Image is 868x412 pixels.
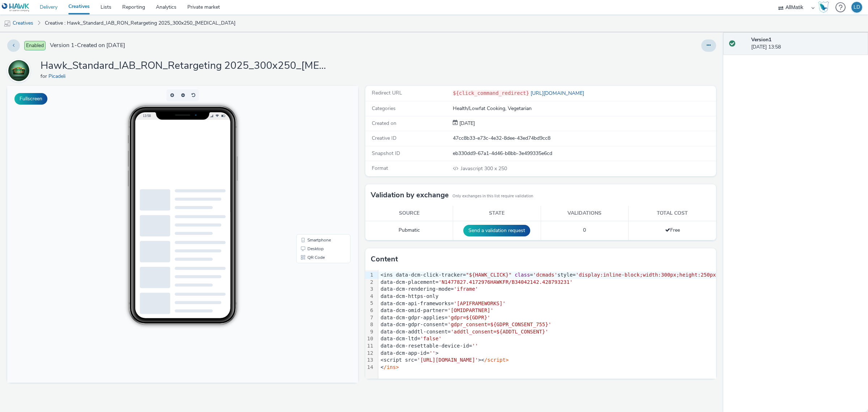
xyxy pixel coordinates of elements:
span: 'addtl_consent=${ADDTL_CONSENT}' [451,329,548,335]
div: <ins data-dcm-click-tracker= = style= [378,272,720,279]
h1: Hawk_Standard_IAB_RON_Retargeting 2025_300x250_[MEDICAL_DATA] [41,59,330,73]
th: Source [365,206,453,221]
li: QR Code [290,167,342,176]
span: Categories [372,105,396,112]
span: [DATE] [458,120,475,127]
div: data-dcm-gdpr-applies= [378,314,720,321]
div: data-dcm-addtl-consent= [378,328,720,336]
th: Total cost [629,206,716,221]
a: Picadeli [7,67,33,74]
span: '[URL][DOMAIN_NAME]' [417,357,478,363]
span: 'display:inline-block;width:300px;height:250px' [576,272,719,278]
div: data-dcm-gdpr-consent= [378,321,720,328]
div: data-dcm-rendering-mode= [378,286,720,293]
div: data-dcm-ltd= [378,335,720,342]
span: 'gdpr_consent=${GDPR_CONSENT_755}' [448,321,552,327]
span: '[APIFRAMEWORKS]' [454,300,506,306]
div: 13 [365,357,374,364]
span: Javascript [461,165,484,172]
h3: Validation by exchange [371,190,449,201]
strong: Version 1 [751,36,771,43]
div: 4 [365,293,374,300]
span: Enabled [24,41,46,50]
span: Creative ID [372,135,396,142]
span: QR Code [300,169,318,174]
a: Picadeli [48,73,68,80]
li: Smartphone [290,150,342,159]
small: Only exchanges in this list require validation [452,193,533,199]
div: 6 [365,307,374,314]
div: data-dcm-api-frameworks= [378,300,720,307]
div: [DATE] 13:58 [751,36,862,51]
span: 'N1477827.4172976HAWKFR/B34042142.428793231' [438,279,573,285]
span: Created on [372,120,396,127]
h3: Content [371,254,398,265]
div: 8 [365,321,374,328]
div: data-dcm-resettable-device-id= [378,342,720,350]
div: 1 [365,272,374,279]
a: Creative : Hawk_Standard_IAB_RON_Retargeting 2025_300x250_[MEDICAL_DATA] [41,14,239,32]
span: 'false' [420,336,442,341]
td: Pubmatic [365,221,453,240]
span: Smartphone [300,152,324,156]
th: State [453,206,541,221]
div: eb330dd9-67a1-4d46-b8bb-3e499335e6cd [453,150,715,157]
img: Picadeli [8,60,29,81]
span: 13:58 [136,28,144,32]
div: data-dcm-https-only [378,293,720,300]
span: 'gdpr=${GDPR}' [448,315,490,320]
div: 10 [365,335,374,342]
span: /script> [484,357,509,363]
span: 'dcmads' [533,272,557,278]
span: Format [372,165,388,172]
img: mobile [4,20,11,27]
div: 7 [365,314,374,321]
div: 12 [365,350,374,357]
th: Validations [541,206,629,221]
span: '' [472,343,478,349]
span: "${HAWK_CLICK}" [466,272,511,278]
button: Send a validation request [463,225,530,236]
div: <script src= >< [378,357,720,364]
img: undefined Logo [2,3,30,12]
span: Snapshot ID [372,150,400,157]
span: /ins> [384,364,399,370]
div: 11 [365,342,374,350]
div: Health/Lowfat Cooking, Vegetarian [453,105,715,112]
li: Desktop [290,159,342,167]
div: 2 [365,279,374,286]
a: Hawk Academy [818,1,832,13]
button: Fullscreen [14,93,47,105]
code: ${click_command_redirect} [453,90,529,96]
div: < [378,364,720,371]
div: 14 [365,364,374,371]
div: 5 [365,300,374,307]
div: 9 [365,328,374,336]
span: Redirect URL [372,89,402,96]
span: class [515,272,530,278]
div: LD [854,2,860,13]
span: '' [429,350,435,356]
span: Free [665,227,680,234]
div: 3 [365,286,374,293]
span: 'iframe' [454,286,478,292]
span: for [41,73,48,80]
div: 47cc8b33-e73c-4e32-8dee-43ed74bd9cc8 [453,135,715,142]
a: [URL][DOMAIN_NAME] [529,90,587,97]
span: Desktop [300,161,316,165]
div: data-dcm-app-id= > [378,350,720,357]
span: 300 x 250 [460,165,507,172]
div: data-dcm-placement= [378,279,720,286]
div: data-dcm-omid-partner= [378,307,720,314]
div: Creation 04 September 2025, 13:58 [458,120,475,127]
span: '[OMIDPARTNER]' [448,307,493,313]
img: Hawk Academy [818,1,829,13]
span: 0 [583,227,586,234]
span: Version 1 - Created on [DATE] [50,41,125,50]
